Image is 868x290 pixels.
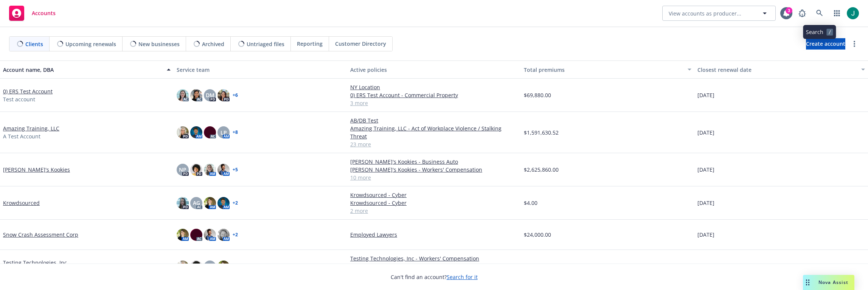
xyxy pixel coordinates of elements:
[697,129,714,136] span: [DATE]
[850,39,859,48] a: more
[177,261,189,273] img: photo
[190,261,202,273] img: photo
[217,229,230,241] img: photo
[177,197,189,209] img: photo
[694,60,868,79] button: Closest renewal date
[217,164,230,176] img: photo
[206,91,214,99] span: DM
[447,273,478,281] a: Search for it
[391,273,478,281] span: Can't find an account?
[233,130,238,135] a: + 8
[335,40,386,48] span: Customer Directory
[217,261,230,273] img: photo
[204,164,216,176] img: photo
[697,91,714,99] span: [DATE]
[350,254,518,262] a: Testing Technologies, Inc - Workers' Compensation
[204,229,216,241] img: photo
[795,6,810,21] a: Report a Bug
[177,66,344,74] div: Service team
[190,229,202,241] img: photo
[350,231,518,239] a: Employed Lawyers
[697,199,714,207] span: [DATE]
[347,60,521,79] button: Active policies
[233,233,238,237] a: + 2
[3,66,162,74] div: Account name, DBA
[204,197,216,209] img: photo
[350,99,518,107] a: 3 more
[3,95,35,103] span: Test account
[803,275,854,290] button: Nova Assist
[25,40,43,48] span: Clients
[206,262,214,270] span: NP
[350,262,518,270] a: Excess Layer 02
[233,167,238,172] a: + 5
[3,259,67,267] a: Testing Technologies, Inc
[524,91,551,99] span: $69,880.00
[6,3,59,24] a: Accounts
[177,229,189,241] img: photo
[662,6,776,21] button: View accounts as producer...
[806,37,845,51] span: Create account
[193,199,200,207] span: AG
[521,60,694,79] button: Total premiums
[297,40,323,48] span: Reporting
[524,166,559,174] span: $2,625,860.00
[204,126,216,138] img: photo
[350,124,518,140] a: Amazing Training, LLC - Act of Workplace Violence / Stalking Threat
[177,126,189,138] img: photo
[524,199,537,207] span: $4.00
[829,6,845,21] a: Switch app
[350,140,518,148] a: 23 more
[220,129,227,136] span: LP
[65,40,116,48] span: Upcoming renewals
[202,40,224,48] span: Archived
[190,126,202,138] img: photo
[190,164,202,176] img: photo
[247,40,284,48] span: Untriaged files
[217,197,230,209] img: photo
[179,166,186,174] span: NP
[350,83,518,91] a: NY Location
[786,7,792,14] div: 3
[350,91,518,99] a: 0) ERS Test Account - Commercial Property
[3,132,40,140] span: A Test Account
[524,231,551,239] span: $24,000.00
[3,166,70,174] a: [PERSON_NAME]'s Kookies
[818,279,848,285] span: Nova Assist
[697,231,714,239] span: [DATE]
[3,124,59,132] a: Amazing Training, LLC
[806,38,845,50] a: Create account
[174,60,347,79] button: Service team
[233,93,238,98] a: + 6
[524,66,683,74] div: Total premiums
[847,7,859,19] img: photo
[177,89,189,101] img: photo
[524,262,554,270] span: $177,803.00
[138,40,180,48] span: New businesses
[697,66,857,74] div: Closest renewal date
[697,166,714,174] span: [DATE]
[190,89,202,101] img: photo
[217,89,230,101] img: photo
[32,10,56,16] span: Accounts
[3,199,40,207] a: Krowdsourced
[350,207,518,215] a: 2 more
[697,262,714,270] span: [DATE]
[812,6,827,21] a: Search
[350,116,518,124] a: AB/DB Test
[3,231,78,239] a: Snow Crash Assessment Corp
[3,87,53,95] a: 0) ERS Test Account
[350,191,518,199] a: Krowdsourced - Cyber
[350,199,518,207] a: Krowdsourced - Cyber
[350,66,518,74] div: Active policies
[350,158,518,166] a: [PERSON_NAME]'s Kookies - Business Auto
[524,129,559,136] span: $1,591,630.52
[803,275,812,290] div: Drag to move
[350,166,518,174] a: [PERSON_NAME]'s Kookies - Workers' Compensation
